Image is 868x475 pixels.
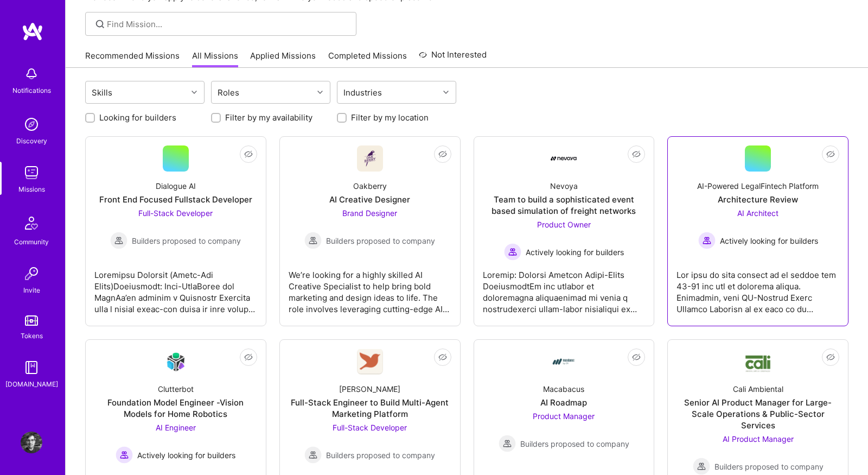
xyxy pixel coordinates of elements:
[21,162,42,183] img: teamwork
[483,261,646,315] div: Loremip: Dolorsi Ametcon Adipi-Elits DoeiusmodtEm inc utlabor et doloremagna aliquaenimad mi veni...
[333,423,407,432] span: Full-Stack Developer
[438,150,447,159] i: icon EyeClosed
[14,236,49,248] div: Community
[483,145,646,317] a: Company LogoNevoyaTeam to build a sophisticated event based simulation of freight networksProduct...
[826,353,835,362] i: icon EyeClosed
[289,145,451,317] a: Company LogoOakberryAI Creative DesignerBrand Designer Builders proposed to companyBuilders propo...
[5,378,58,390] div: [DOMAIN_NAME]
[21,330,43,341] div: Tokens
[419,48,487,68] a: Not Interested
[18,432,45,453] a: User Avatar
[326,235,435,246] span: Builders proposed to company
[733,383,783,395] div: Cali Ambiental
[94,18,106,30] i: icon SearchGrey
[107,18,348,30] input: Find Mission...
[551,349,577,375] img: Company Logo
[16,135,47,147] div: Discovery
[676,261,839,315] div: Lor ipsu do sita consect ad el seddoe tem 43-91 inc utl et dolorema aliqua. Enimadmin, veni QU-No...
[737,208,778,218] span: AI Architect
[676,145,839,317] a: AI-Powered LegalFintech PlatformArchitecture ReviewAI Architect Actively looking for buildersActi...
[21,63,42,85] img: bell
[94,397,257,420] div: Foundation Model Engineer -Vision Models for Home Robotics
[520,438,629,449] span: Builders proposed to company
[329,194,410,205] div: AI Creative Designer
[116,446,133,464] img: Actively looking for builders
[21,432,42,453] img: User Avatar
[304,232,322,249] img: Builders proposed to company
[443,90,449,95] i: icon Chevron
[215,85,242,100] div: Roles
[244,150,253,159] i: icon EyeClosed
[357,349,383,375] img: Company Logo
[632,353,641,362] i: icon EyeClosed
[351,112,429,123] label: Filter by my location
[244,353,253,362] i: icon EyeClosed
[438,353,447,362] i: icon EyeClosed
[353,180,387,192] div: Oakberry
[326,449,435,461] span: Builders proposed to company
[23,284,40,296] div: Invite
[720,235,818,246] span: Actively looking for builders
[289,261,451,315] div: We’re looking for a highly skilled AI Creative Specialist to help bring bold marketing and design...
[718,194,798,205] div: Architecture Review
[289,397,451,420] div: Full-Stack Engineer to Build Multi-Agent Marketing Platform
[94,261,257,315] div: Loremipsu Dolorsit (Ametc-Adi Elits)Doeiusmodt: Inci-UtlaBoree dol MagnAa’en adminim v Quisnostr ...
[537,220,591,229] span: Product Owner
[138,208,213,218] span: Full-Stack Developer
[723,434,794,444] span: AI Product Manager
[339,383,400,395] div: [PERSON_NAME]
[99,194,252,205] div: Front End Focused Fullstack Developer
[304,446,322,464] img: Builders proposed to company
[632,150,641,159] i: icon EyeClosed
[25,315,38,326] img: tokens
[156,423,196,432] span: AI Engineer
[533,411,595,421] span: Product Manager
[12,85,51,96] div: Notifications
[526,246,624,258] span: Actively looking for builders
[342,208,397,218] span: Brand Designer
[499,435,516,452] img: Builders proposed to company
[110,232,127,249] img: Builders proposed to company
[676,397,839,431] div: Senior AI Product Manager for Large-Scale Operations & Public-Sector Services
[550,180,578,192] div: Nevoya
[21,357,42,378] img: guide book
[483,194,646,217] div: Team to build a sophisticated event based simulation of freight networks
[714,461,824,472] span: Builders proposed to company
[22,22,43,41] img: logo
[158,383,194,395] div: Clutterbot
[341,85,385,100] div: Industries
[21,113,42,135] img: discovery
[328,50,407,68] a: Completed Missions
[551,156,577,161] img: Company Logo
[137,449,235,461] span: Actively looking for builders
[693,458,710,475] img: Builders proposed to company
[85,50,180,68] a: Recommended Missions
[192,90,197,95] i: icon Chevron
[250,50,316,68] a: Applied Missions
[192,50,238,68] a: All Missions
[225,112,312,123] label: Filter by my availability
[357,145,383,172] img: Company Logo
[99,112,176,123] label: Looking for builders
[745,351,771,373] img: Company Logo
[18,210,44,236] img: Community
[18,183,45,195] div: Missions
[697,180,819,192] div: AI-Powered LegalFintech Platform
[826,150,835,159] i: icon EyeClosed
[698,232,716,249] img: Actively looking for builders
[89,85,115,100] div: Skills
[94,145,257,317] a: Dialogue AIFront End Focused Fullstack DeveloperFull-Stack Developer Builders proposed to company...
[504,243,521,261] img: Actively looking for builders
[543,383,584,395] div: Macabacus
[317,90,323,95] i: icon Chevron
[21,263,42,284] img: Invite
[163,349,189,375] img: Company Logo
[156,180,196,192] div: Dialogue AI
[540,397,587,408] div: AI Roadmap
[132,235,241,246] span: Builders proposed to company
